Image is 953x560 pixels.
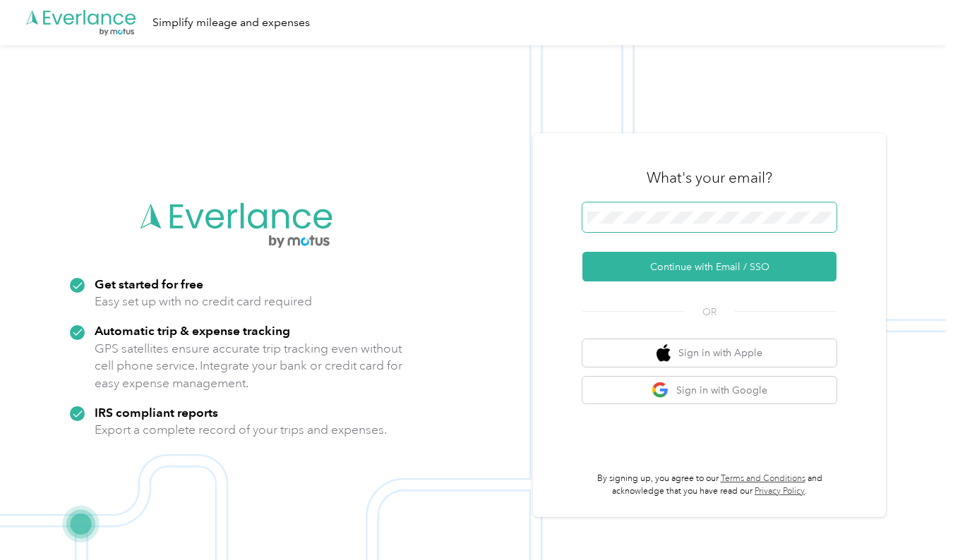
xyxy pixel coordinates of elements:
a: Terms and Conditions [721,473,805,484]
h3: What's your email? [647,168,772,188]
button: google logoSign in with Google [582,377,837,404]
p: Easy set up with no credit card required [95,293,312,310]
strong: IRS compliant reports [95,405,218,420]
img: apple logo [657,344,671,362]
span: OR [685,305,734,319]
button: Continue with Email / SSO [582,252,837,281]
p: GPS satellites ensure accurate trip tracking even without cell phone service. Integrate your bank... [95,340,403,392]
p: Export a complete record of your trips and expenses. [95,421,387,439]
strong: Get started for free [95,276,203,291]
div: Simplify mileage and expenses [152,14,310,32]
strong: Automatic trip & expense tracking [95,323,290,338]
a: Privacy Policy [755,486,805,497]
img: google logo [652,382,669,399]
p: By signing up, you agree to our and acknowledge that you have read our . [582,473,837,497]
button: apple logoSign in with Apple [582,339,837,367]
